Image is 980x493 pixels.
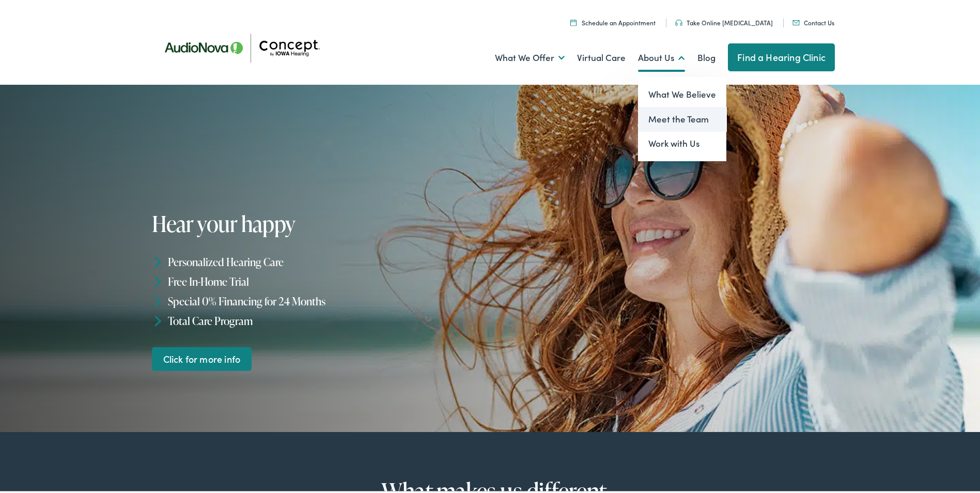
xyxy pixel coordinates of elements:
[495,37,565,75] a: What We Offer
[152,270,495,289] li: Free In-Home Trial
[152,345,252,369] a: Click for more info
[638,105,726,130] a: Meet the Team
[152,250,495,270] li: Personalized Hearing Care
[152,210,466,234] h1: Hear your happy
[152,289,495,309] li: Special 0% Financing for 24 Months
[570,16,656,25] a: Schedule an Appointment
[570,17,577,24] img: A calendar icon to schedule an appointment at Concept by Iowa Hearing.
[792,18,800,23] img: utility icon
[675,18,682,24] img: utility icon
[577,37,626,75] a: Virtual Care
[697,37,715,75] a: Blog
[152,309,495,328] li: Total Care Program
[675,16,773,25] a: Take Online [MEDICAL_DATA]
[638,80,726,105] a: What We Believe
[728,41,835,69] a: Find a Hearing Clinic
[638,129,726,154] a: Work with Us
[638,37,685,75] a: About Us
[792,16,834,25] a: Contact Us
